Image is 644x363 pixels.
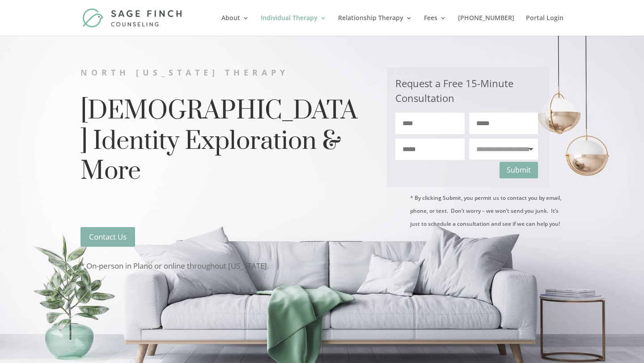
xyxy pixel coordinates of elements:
h3: Request a Free 15-Minute Consultation [395,76,538,113]
h2: North [US_STATE] Therapy [80,67,360,83]
a: Relationship Therapy [338,15,412,36]
a: Individual Therapy [261,15,326,36]
p: * By clicking Submit, you permit us to contact you by email, phone, or text. Don’t worry – we won... [410,192,563,231]
p: * On-person in Plano or online throughout [US_STATE]. [80,260,360,273]
a: Contact Us [80,227,135,246]
h1: [DEMOGRAPHIC_DATA] Identity Exploration & More [80,96,360,191]
a: Fees [424,15,446,36]
a: Portal Login [526,15,563,36]
button: Submit [500,162,538,178]
img: Sage Finch Counseling | LGBTQ+ Therapy in Plano [82,8,184,27]
a: [PHONE_NUMBER] [458,15,514,36]
a: About [221,15,249,36]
